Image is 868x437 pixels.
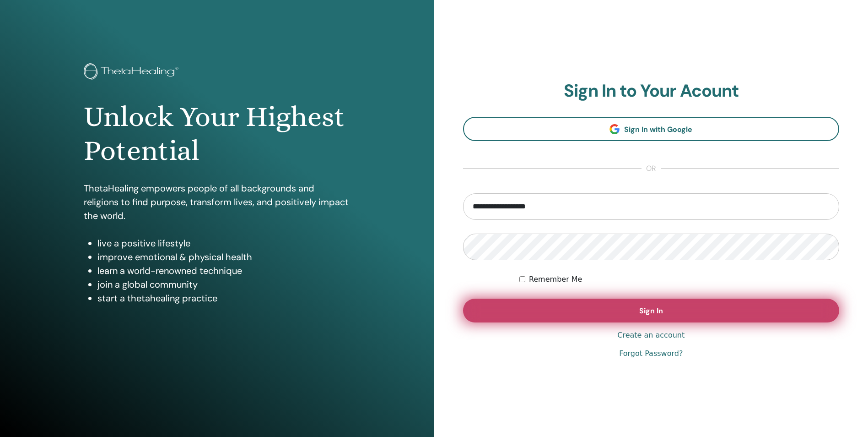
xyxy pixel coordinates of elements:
[463,299,840,322] button: Sign In
[463,81,840,102] h2: Sign In to Your Acount
[617,330,685,341] a: Create an account
[642,163,661,174] span: or
[529,274,582,285] label: Remember Me
[463,117,840,141] a: Sign In with Google
[97,291,350,305] li: start a thetahealing practice
[624,125,692,134] span: Sign In with Google
[639,306,663,316] span: Sign In
[519,274,839,285] div: Keep me authenticated indefinitely or until I manually logout
[97,250,350,264] li: improve emotional & physical health
[97,264,350,278] li: learn a world-renowned technique
[84,181,350,223] p: ThetaHealing empowers people of all backgrounds and religions to find purpose, transform lives, a...
[97,236,350,250] li: live a positive lifestyle
[84,100,350,168] h1: Unlock Your Highest Potential
[619,348,683,359] a: Forgot Password?
[97,278,350,291] li: join a global community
